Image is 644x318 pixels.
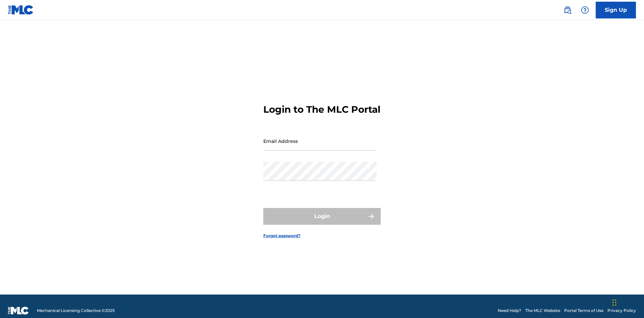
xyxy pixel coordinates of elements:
a: Need Help? [498,308,521,314]
a: Forgot password? [263,233,301,239]
img: help [581,6,589,14]
a: Sign Up [596,2,636,18]
h3: Login to The MLC Portal [263,104,380,115]
img: MLC Logo [8,5,34,15]
a: Portal Terms of Use [564,308,603,314]
a: Privacy Policy [607,308,636,314]
span: Mechanical Licensing Collective © 2025 [37,308,115,314]
div: Drag [612,293,616,313]
a: The MLC Website [525,308,560,314]
iframe: Chat Widget [610,286,644,318]
a: Public Search [561,3,574,17]
img: logo [8,307,29,315]
img: search [563,6,572,14]
div: Help [578,3,592,17]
